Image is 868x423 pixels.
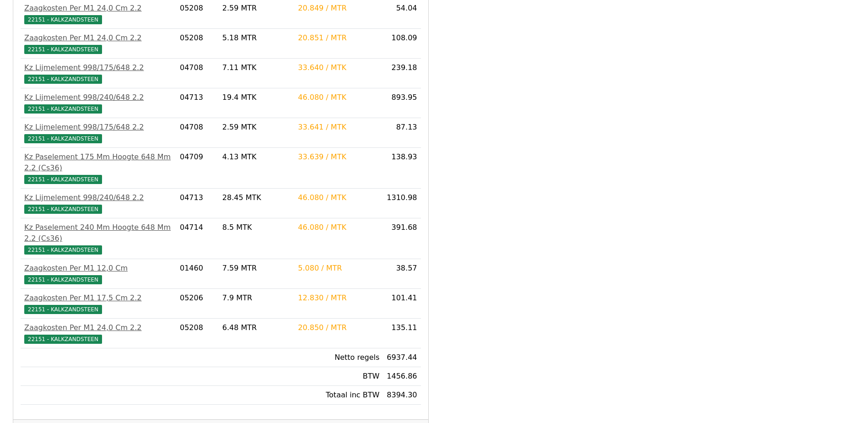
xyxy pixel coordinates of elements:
td: BTW [294,367,383,386]
div: 28.45 MTK [222,192,291,203]
td: 04708 [176,118,219,148]
span: 22151 - KALKZANDSTEEN [24,134,102,143]
div: 20.851 / MTR [298,33,379,43]
div: 2.59 MTK [222,122,291,133]
span: 22151 - KALKZANDSTEEN [24,175,102,184]
td: 101.41 [383,289,421,319]
span: 22151 - KALKZANDSTEEN [24,45,102,54]
a: Kz Paselement 175 Mm Hoogte 648 Mm 2.2 (Cs36)22151 - KALKZANDSTEEN [24,152,173,184]
td: 1456.86 [383,367,421,386]
div: 4.13 MTK [222,152,291,163]
a: Kz Paselement 240 Mm Hoogte 648 Mm 2.2 (Cs36)22151 - KALKZANDSTEEN [24,222,173,255]
div: Zaagkosten Per M1 12,0 Cm [24,263,173,274]
div: Kz Lijmelement 998/240/648 2.2 [24,92,173,103]
a: Kz Lijmelement 998/175/648 2.222151 - KALKZANDSTEEN [24,62,173,84]
td: 893.95 [383,88,421,118]
div: Zaagkosten Per M1 17,5 Cm 2.2 [24,293,173,304]
div: 7.9 MTR [222,293,291,304]
div: Zaagkosten Per M1 24,0 Cm 2.2 [24,3,173,14]
td: 38.57 [383,259,421,289]
td: 04713 [176,88,219,118]
a: Zaagkosten Per M1 24,0 Cm 2.222151 - KALKZANDSTEEN [24,322,173,344]
td: 239.18 [383,59,421,88]
td: 04709 [176,148,219,189]
div: 46.080 / MTK [298,192,379,203]
span: 22151 - KALKZANDSTEEN [24,104,102,114]
td: 108.09 [383,29,421,59]
a: Zaagkosten Per M1 24,0 Cm 2.222151 - KALKZANDSTEEN [24,33,173,54]
td: 05206 [176,289,219,319]
div: Zaagkosten Per M1 24,0 Cm 2.2 [24,322,173,333]
td: 01460 [176,259,219,289]
span: 22151 - KALKZANDSTEEN [24,15,102,24]
td: 87.13 [383,118,421,148]
div: Kz Paselement 175 Mm Hoogte 648 Mm 2.2 (Cs36) [24,152,173,174]
a: Zaagkosten Per M1 12,0 Cm22151 - KALKZANDSTEEN [24,263,173,285]
td: 8394.30 [383,386,421,405]
div: 6.48 MTR [222,322,291,333]
td: 04708 [176,59,219,88]
span: 22151 - KALKZANDSTEEN [24,305,102,314]
div: 33.641 / MTK [298,122,379,133]
div: Kz Paselement 240 Mm Hoogte 648 Mm 2.2 (Cs36) [24,222,173,244]
div: 2.59 MTR [222,3,291,14]
div: 46.080 / MTK [298,92,379,103]
div: 20.850 / MTR [298,322,379,333]
div: Kz Lijmelement 998/175/648 2.2 [24,62,173,73]
a: Kz Lijmelement 998/175/648 2.222151 - KALKZANDSTEEN [24,122,173,144]
a: Zaagkosten Per M1 17,5 Cm 2.222151 - KALKZANDSTEEN [24,293,173,315]
td: Netto regels [294,348,383,367]
td: 135.11 [383,319,421,348]
div: 19.4 MTK [222,92,291,103]
td: 04713 [176,189,219,218]
div: 8.5 MTK [222,222,291,233]
span: 22151 - KALKZANDSTEEN [24,205,102,214]
span: 22151 - KALKZANDSTEEN [24,245,102,255]
div: 20.849 / MTR [298,3,379,14]
div: Zaagkosten Per M1 24,0 Cm 2.2 [24,33,173,43]
div: Kz Lijmelement 998/240/648 2.2 [24,192,173,203]
td: Totaal inc BTW [294,386,383,405]
td: 1310.98 [383,189,421,218]
div: 33.640 / MTK [298,62,379,73]
span: 22151 - KALKZANDSTEEN [24,275,102,284]
span: 22151 - KALKZANDSTEEN [24,335,102,344]
div: 12.830 / MTR [298,293,379,304]
div: 46.080 / MTK [298,222,379,233]
td: 05208 [176,319,219,348]
a: Kz Lijmelement 998/240/648 2.222151 - KALKZANDSTEEN [24,192,173,214]
td: 04714 [176,218,219,259]
div: 33.639 / MTK [298,152,379,163]
td: 6937.44 [383,348,421,367]
td: 05208 [176,29,219,59]
a: Zaagkosten Per M1 24,0 Cm 2.222151 - KALKZANDSTEEN [24,3,173,25]
span: 22151 - KALKZANDSTEEN [24,75,102,84]
td: 138.93 [383,148,421,189]
td: 391.68 [383,218,421,259]
div: 5.18 MTR [222,33,291,43]
div: 7.59 MTR [222,263,291,274]
a: Kz Lijmelement 998/240/648 2.222151 - KALKZANDSTEEN [24,92,173,114]
div: Kz Lijmelement 998/175/648 2.2 [24,122,173,133]
div: 7.11 MTK [222,62,291,73]
div: 5.080 / MTR [298,263,379,274]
